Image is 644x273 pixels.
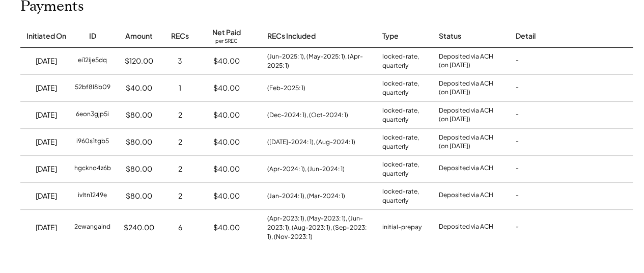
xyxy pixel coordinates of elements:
div: - [516,137,519,147]
div: locked-rate, quarterly [382,79,429,97]
div: $80.00 [126,110,152,120]
div: initial-prepay [382,223,422,233]
div: 6 [178,223,182,233]
div: [DATE] [36,137,57,147]
div: $40.00 [126,83,152,93]
div: [DATE] [36,191,57,201]
div: - [516,110,519,120]
div: 2 [178,137,182,147]
div: RECs [171,31,189,41]
div: ei12ije5dq [78,56,107,66]
div: Net Paid [212,28,241,38]
div: Status [439,31,461,41]
div: - [516,164,519,174]
div: 3 [178,56,182,66]
div: $40.00 [213,137,240,147]
div: - [516,56,519,66]
div: 6eon3gjp5i [76,110,109,120]
div: RECs Included [267,31,316,41]
div: locked-rate, quarterly [382,52,429,70]
div: $80.00 [126,191,152,201]
div: [DATE] [36,223,57,233]
div: ivltn1249e [78,191,107,201]
div: 52bf8l8b09 [75,83,110,93]
div: [DATE] [36,164,57,174]
div: $240.00 [124,223,154,233]
div: $40.00 [213,164,240,174]
div: Type [382,31,399,41]
div: Detail [516,31,536,41]
div: $40.00 [213,110,240,120]
div: 1 [179,83,181,93]
div: $80.00 [126,164,152,174]
div: locked-rate, quarterly [382,160,429,178]
div: hgckno4z6b [74,164,111,174]
div: per SREC [215,38,238,45]
div: Initiated On [26,31,66,41]
div: - [516,223,519,233]
div: Deposited via ACH (on [DATE]) [439,79,493,97]
div: 2 [178,110,182,120]
div: Deposited via ACH (on [DATE]) [439,52,493,70]
div: locked-rate, quarterly [382,187,429,205]
div: 2 [178,191,182,201]
div: Deposited via ACH [439,191,493,201]
div: locked-rate, quarterly [382,133,429,151]
div: ID [89,31,96,41]
div: Deposited via ACH (on [DATE]) [439,133,493,151]
div: i960s1tgb5 [76,137,109,147]
div: 2ewangaind [74,223,110,233]
div: $40.00 [213,223,240,233]
div: [DATE] [36,56,57,66]
div: (Feb-2025: 1) [267,84,305,93]
div: 2 [178,164,182,174]
div: (Jun-2025: 1), (May-2025: 1), (Apr-2025: 1) [267,52,372,70]
div: (Dec-2024: 1), (Oct-2024: 1) [267,111,348,120]
div: - [516,83,519,93]
div: $40.00 [213,191,240,201]
div: $40.00 [213,83,240,93]
div: (Jan-2024: 1), (Mar-2024: 1) [267,192,345,201]
div: [DATE] [36,83,57,93]
div: - [516,191,519,201]
div: (Apr-2023: 1), (May-2023: 1), (Jun-2023: 1), (Aug-2023: 1), (Sep-2023: 1), (Nov-2023: 1) [267,214,372,241]
div: ([DATE]-2024: 1), (Aug-2024: 1) [267,138,355,147]
div: $120.00 [125,56,153,66]
div: $80.00 [126,137,152,147]
div: Deposited via ACH [439,223,493,233]
div: Deposited via ACH (on [DATE]) [439,106,493,124]
div: (Apr-2024: 1), (Jun-2024: 1) [267,165,345,174]
div: [DATE] [36,110,57,120]
div: Deposited via ACH [439,164,493,174]
div: Amount [125,31,153,41]
div: locked-rate, quarterly [382,106,429,124]
div: $40.00 [213,56,240,66]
